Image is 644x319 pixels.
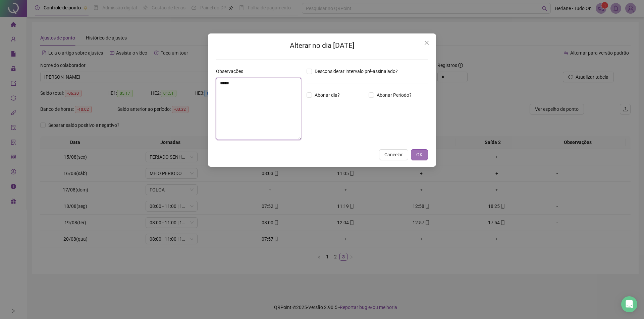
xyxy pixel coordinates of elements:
button: Cancelar [379,149,408,160]
div: Open Intercom Messenger [621,296,637,312]
span: Abonar Período? [374,91,414,99]
span: Desconsiderar intervalo pré-assinalado? [312,68,400,75]
button: OK [411,149,428,160]
h2: Alterar no dia [DATE] [216,40,428,51]
span: Cancelar [384,151,403,158]
span: close [424,40,429,46]
label: Observações [216,68,248,75]
span: OK [416,151,423,158]
button: Close [421,37,432,48]
span: Abonar dia? [312,91,342,99]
